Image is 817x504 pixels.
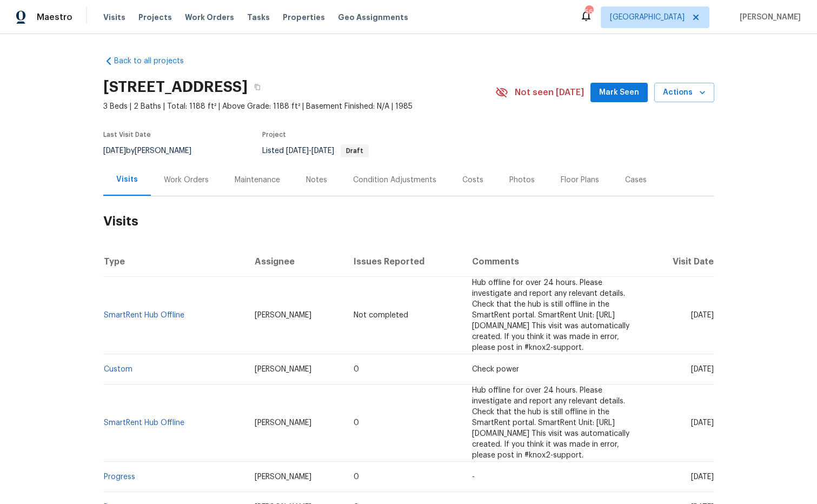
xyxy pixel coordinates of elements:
[509,175,535,185] div: Photos
[247,14,270,21] span: Tasks
[691,366,714,373] span: [DATE]
[138,12,172,23] span: Projects
[515,87,584,98] span: Not seen [DATE]
[691,419,714,427] span: [DATE]
[353,175,436,185] div: Condition Adjustments
[463,247,647,277] th: Comments
[691,311,714,319] span: [DATE]
[691,473,714,481] span: [DATE]
[262,147,369,155] span: Listed
[103,131,151,138] span: Last Visit Date
[354,473,359,481] span: 0
[103,12,125,23] span: Visits
[472,279,629,352] span: Hub offline for over 24 hours. Please investigate and report any relevant details. Check that the...
[472,473,475,481] span: -
[262,131,286,138] span: Project
[248,77,267,97] button: Copy Address
[306,175,327,185] div: Notes
[735,12,801,23] span: [PERSON_NAME]
[103,56,207,67] a: Back to all projects
[255,419,311,427] span: [PERSON_NAME]
[103,144,204,157] div: by [PERSON_NAME]
[255,473,311,481] span: [PERSON_NAME]
[625,175,647,185] div: Cases
[599,86,639,100] span: Mark Seen
[103,101,495,112] span: 3 Beds | 2 Baths | Total: 1188 ft² | Above Grade: 1188 ft² | Basement Finished: N/A | 1985
[561,175,599,185] div: Floor Plans
[246,247,346,277] th: Assignee
[354,366,359,373] span: 0
[104,366,132,373] a: Custom
[116,174,138,185] div: Visits
[283,12,325,23] span: Properties
[103,82,248,92] h2: [STREET_ADDRESS]
[338,12,408,23] span: Geo Assignments
[610,12,685,23] span: [GEOGRAPHIC_DATA]
[311,147,334,155] span: [DATE]
[255,311,311,319] span: [PERSON_NAME]
[104,311,184,319] a: SmartRent Hub Offline
[164,175,209,185] div: Work Orders
[103,196,714,247] h2: Visits
[590,83,648,103] button: Mark Seen
[185,12,234,23] span: Work Orders
[286,147,334,155] span: -
[585,6,593,17] div: 56
[286,147,309,155] span: [DATE]
[472,366,519,373] span: Check power
[103,247,246,277] th: Type
[472,387,629,459] span: Hub offline for over 24 hours. Please investigate and report any relevant details. Check that the...
[462,175,483,185] div: Costs
[647,247,714,277] th: Visit Date
[354,419,359,427] span: 0
[345,247,463,277] th: Issues Reported
[654,83,714,103] button: Actions
[103,147,126,155] span: [DATE]
[37,12,72,23] span: Maestro
[104,473,135,481] a: Progress
[354,311,408,319] span: Not completed
[342,148,368,154] span: Draft
[663,86,706,100] span: Actions
[104,419,184,427] a: SmartRent Hub Offline
[235,175,280,185] div: Maintenance
[255,366,311,373] span: [PERSON_NAME]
